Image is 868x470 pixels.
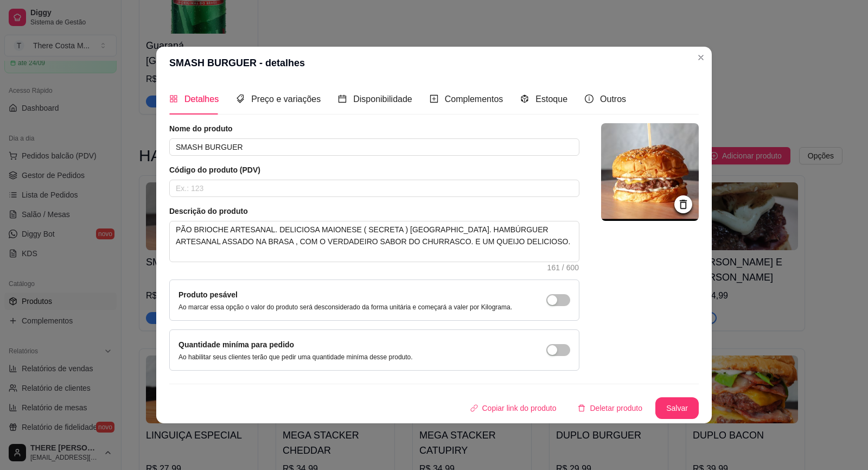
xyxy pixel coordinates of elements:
span: calendar [338,94,347,103]
span: Estoque [535,94,567,104]
article: Nome do produto [169,123,579,134]
span: Preço e variações [251,94,321,104]
button: deleteDeletar produto [569,397,651,419]
span: Disponibilidade [353,94,412,104]
button: Copiar link do produto [462,397,565,419]
label: Produto pesável [178,290,238,299]
span: delete [578,404,585,412]
p: Ao habilitar seus clientes terão que pedir uma quantidade miníma desse produto. [178,353,413,361]
span: info-circle [585,94,593,103]
header: SMASH BURGUER - detalhes [156,47,712,79]
span: plus-square [430,94,438,103]
span: Outros [600,94,626,104]
button: Salvar [655,397,699,419]
button: Close [692,49,710,66]
input: Ex.: 123 [169,180,579,197]
textarea: PÃO BRIOCHE ARTESANAL. DELICIOSA MAIONESE ( SECRETA ) [GEOGRAPHIC_DATA]. HAMBÚRGUER ARTESANAL ASS... [170,221,579,262]
article: Descrição do produto [169,206,579,217]
input: Ex.: Hamburguer de costela [169,138,579,156]
p: Ao marcar essa opção o valor do produto será desconsiderado da forma unitária e começará a valer ... [178,303,512,312]
img: logo da loja [601,123,699,221]
span: Detalhes [184,94,219,104]
span: Complementos [445,94,503,104]
label: Quantidade miníma para pedido [178,340,294,349]
span: code-sandbox [520,94,529,103]
span: tags [236,94,245,103]
article: Código do produto (PDV) [169,164,579,175]
span: appstore [169,94,178,103]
